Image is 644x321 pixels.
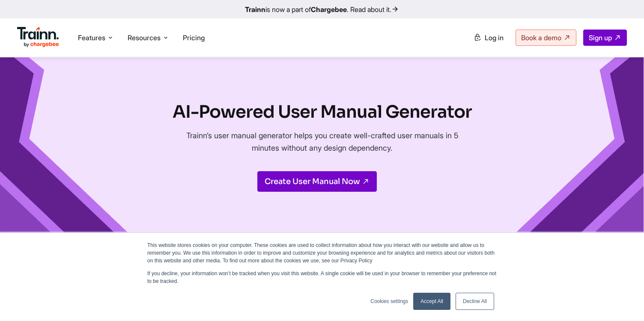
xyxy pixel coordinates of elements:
b: Chargebee [311,5,347,14]
p: Trainn’s user manual generator helps you create well-crafted user manuals in 5 minutes without an... [179,129,465,154]
h1: AI-Powered User Manual Generator [173,100,472,124]
a: Decline All [456,293,494,310]
a: Sign up [583,30,627,46]
a: Create User Manual Now [257,171,377,192]
span: Book a demo [521,33,561,42]
span: Log in [485,33,504,42]
img: Trainn Logo [17,27,59,48]
iframe: Chat Widget [601,280,644,321]
a: Log in [468,30,509,45]
a: Cookies settings [370,297,408,305]
span: Resources [128,33,161,42]
span: Sign up [589,33,612,42]
a: Pricing [183,33,205,42]
b: Trainn [245,5,265,14]
p: If you decline, your information won’t be tracked when you visit this website. A single cookie wi... [147,270,497,285]
p: This website stores cookies on your computer. These cookies are used to collect information about... [147,241,497,265]
a: Book a demo [516,30,576,46]
a: Accept All [413,293,450,310]
span: Features [78,33,105,42]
